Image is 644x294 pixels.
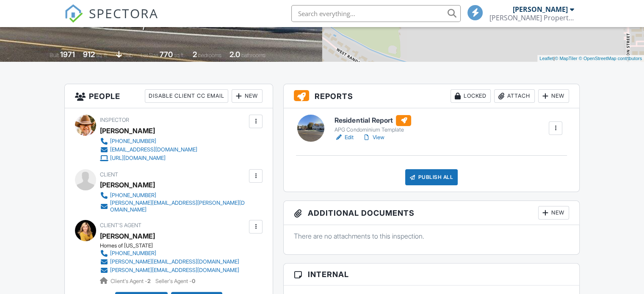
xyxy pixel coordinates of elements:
[100,222,141,228] span: Client's Agent
[110,138,156,145] div: [PHONE_NUMBER]
[334,133,354,142] a: Edit
[64,11,158,29] a: SPECTORA
[362,133,384,142] a: View
[538,89,569,103] div: New
[141,52,158,58] span: Lot Size
[100,191,247,200] a: [PHONE_NUMBER]
[100,266,239,275] a: [PERSON_NAME][EMAIL_ADDRESS][DOMAIN_NAME]
[110,267,239,274] div: [PERSON_NAME][EMAIL_ADDRESS][DOMAIN_NAME]
[489,14,574,22] div: Anderson Property Group, Inc.
[174,52,185,58] span: sq.ft.
[100,137,197,146] a: [PHONE_NUMBER]
[110,200,247,213] div: [PERSON_NAME][EMAIL_ADDRESS][PERSON_NAME][DOMAIN_NAME]
[110,258,239,265] div: [PERSON_NAME][EMAIL_ADDRESS][DOMAIN_NAME]
[192,278,195,284] strong: 0
[155,278,195,284] span: Seller's Agent -
[241,52,265,58] span: bathrooms
[65,84,273,108] h3: People
[89,4,158,22] span: SPECTORA
[83,50,95,59] div: 912
[405,169,458,185] div: Publish All
[284,84,579,108] h3: Reports
[100,242,246,249] div: Homes of [US_STATE]
[232,89,263,103] div: New
[198,52,221,58] span: bedrooms
[100,124,155,137] div: [PERSON_NAME]
[334,115,411,134] a: Residential Report APG Condominium Template
[291,5,461,22] input: Search everything...
[100,146,197,154] a: [EMAIL_ADDRESS][DOMAIN_NAME]
[451,89,491,103] div: Locked
[100,154,197,162] a: [URL][DOMAIN_NAME]
[100,179,155,191] div: [PERSON_NAME]
[110,146,197,153] div: [EMAIL_ADDRESS][DOMAIN_NAME]
[284,201,579,225] h3: Additional Documents
[110,192,156,199] div: [PHONE_NUMBER]
[537,55,644,62] div: |
[334,126,411,133] div: APG Condominium Template
[539,56,553,61] a: Leaflet
[579,56,642,61] a: © OpenStreetMap contributors
[96,52,108,58] span: sq. ft.
[538,206,569,220] div: New
[100,230,155,242] a: [PERSON_NAME]
[334,115,411,126] h6: Residential Report
[100,249,239,258] a: [PHONE_NUMBER]
[50,52,59,58] span: Built
[160,50,173,59] div: 770
[294,231,569,241] p: There are no attachments to this inspection.
[110,155,166,162] div: [URL][DOMAIN_NAME]
[145,89,228,103] div: Disable Client CC Email
[64,4,83,23] img: The Best Home Inspection Software - Spectora
[513,5,568,14] div: [PERSON_NAME]
[147,278,151,284] strong: 2
[193,50,197,59] div: 2
[100,171,118,178] span: Client
[123,52,133,58] span: slab
[284,264,579,286] h3: Internal
[111,278,152,284] span: Client's Agent -
[110,250,156,257] div: [PHONE_NUMBER]
[100,200,247,213] a: [PERSON_NAME][EMAIL_ADDRESS][PERSON_NAME][DOMAIN_NAME]
[60,50,75,59] div: 1971
[229,50,240,59] div: 2.0
[555,56,578,61] a: © MapTiler
[100,117,129,123] span: Inspector
[100,258,239,266] a: [PERSON_NAME][EMAIL_ADDRESS][DOMAIN_NAME]
[494,89,535,103] div: Attach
